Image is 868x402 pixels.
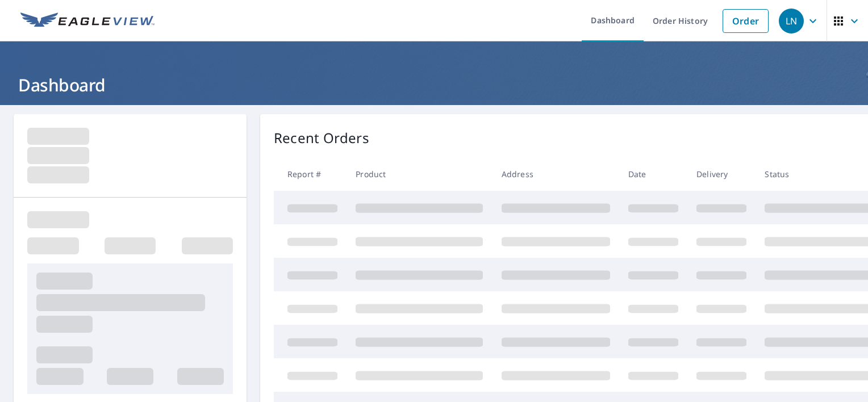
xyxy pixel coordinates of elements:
[274,128,369,148] p: Recent Orders
[779,9,804,33] div: LN
[274,157,347,191] th: Report #
[687,157,756,191] th: Delivery
[14,73,854,97] h1: Dashboard
[493,157,619,191] th: Address
[20,12,155,30] img: EV Logo
[619,157,687,191] th: Date
[723,9,769,33] a: Order
[347,157,492,191] th: Product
